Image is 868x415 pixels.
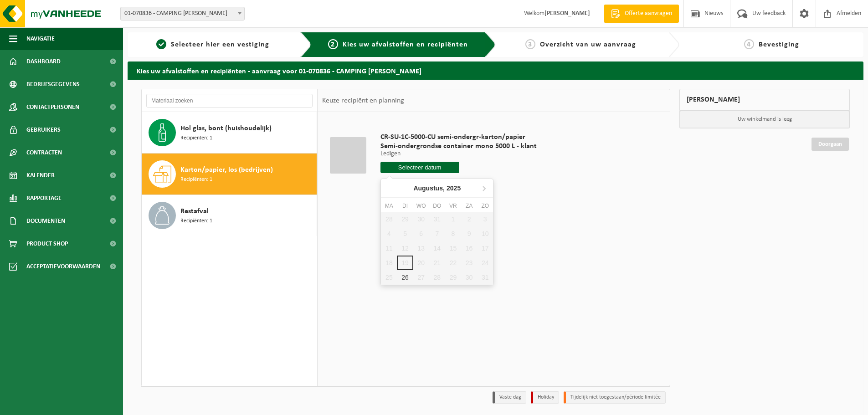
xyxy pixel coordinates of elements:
div: zo [477,201,493,210]
span: Rapportage [26,187,62,210]
span: Kies uw afvalstoffen en recipiënten [343,41,468,48]
strong: [PERSON_NAME] [544,10,590,17]
span: Documenten [26,210,65,232]
span: Overzicht van uw aanvraag [540,41,636,48]
span: Acceptatievoorwaarden [26,255,100,278]
span: Bedrijfsgegevens [26,73,80,96]
span: 1 [156,39,166,49]
span: Contracten [26,141,62,164]
span: Product Shop [26,232,68,255]
span: Bevestiging [759,41,799,48]
li: Holiday [531,391,559,404]
span: Restafval [180,206,209,217]
span: 01-070836 - CAMPING ASTRID - BREDENE [120,7,245,20]
input: Selecteer datum [380,162,459,173]
span: Recipiënten: 1 [180,217,212,225]
button: Restafval Recipiënten: 1 [142,195,317,236]
div: vr [445,201,461,210]
span: 3 [525,39,535,49]
span: Karton/papier, los (bedrijven) [180,164,273,175]
button: Karton/papier, los (bedrijven) Recipiënten: 1 [142,154,317,195]
i: 2025 [447,185,461,191]
span: Recipiënten: 1 [180,134,212,143]
div: 26 [397,270,413,285]
span: Recipiënten: 1 [180,175,212,184]
span: Offerte aanvragen [622,9,674,18]
span: 4 [744,39,754,49]
span: 2 [328,39,338,49]
a: 1Selecteer hier een vestiging [132,39,293,50]
div: [PERSON_NAME] [679,89,850,111]
div: ma [381,201,397,210]
div: wo [413,201,429,210]
li: Tijdelijk niet toegestaan/période limitée [564,391,666,404]
div: di [397,201,413,210]
div: za [461,201,477,210]
button: Hol glas, bont (huishoudelijk) Recipiënten: 1 [142,112,317,154]
span: Gebruikers [26,118,61,141]
p: Ledigen [380,151,537,157]
span: Contactpersonen [26,96,79,118]
div: Keuze recipiënt en planning [318,89,409,112]
div: Augustus, [410,181,464,195]
p: Uw winkelmand is leeg [680,111,849,128]
span: Hol glas, bont (huishoudelijk) [180,123,272,134]
input: Materiaal zoeken [146,94,313,108]
span: Dashboard [26,50,61,73]
span: CR-SU-1C-5000-CU semi-ondergr-karton/papier [380,133,537,142]
span: Semi-ondergrondse container mono 5000 L - klant [380,142,537,151]
div: do [429,201,445,210]
span: Navigatie [26,27,55,50]
h2: Kies uw afvalstoffen en recipiënten - aanvraag voor 01-070836 - CAMPING [PERSON_NAME] [128,61,863,79]
span: 01-070836 - CAMPING ASTRID - BREDENE [121,7,244,20]
a: Doorgaan [812,138,849,151]
li: Vaste dag [493,391,526,404]
a: Offerte aanvragen [604,5,679,23]
span: Selecteer hier een vestiging [171,41,269,48]
span: Kalender [26,164,55,187]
